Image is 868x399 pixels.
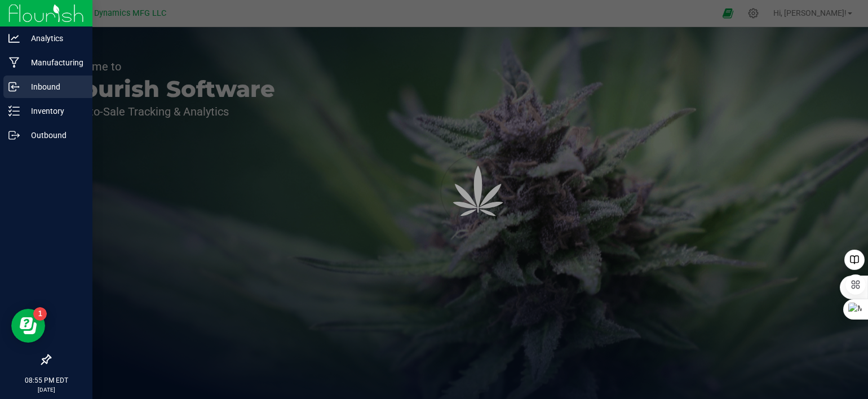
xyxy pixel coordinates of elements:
p: [DATE] [5,385,87,394]
inline-svg: Manufacturing [8,57,20,68]
p: Inbound [20,80,87,94]
iframe: Resource center [11,309,45,343]
p: 08:55 PM EDT [5,375,87,385]
p: Manufacturing [20,56,87,69]
inline-svg: Inventory [8,105,20,117]
p: Analytics [20,32,87,45]
inline-svg: Inbound [8,81,20,92]
p: Inventory [20,104,87,118]
inline-svg: Outbound [8,130,20,141]
inline-svg: Analytics [8,33,20,44]
iframe: Resource center unread badge [33,307,47,321]
p: Outbound [20,128,87,142]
